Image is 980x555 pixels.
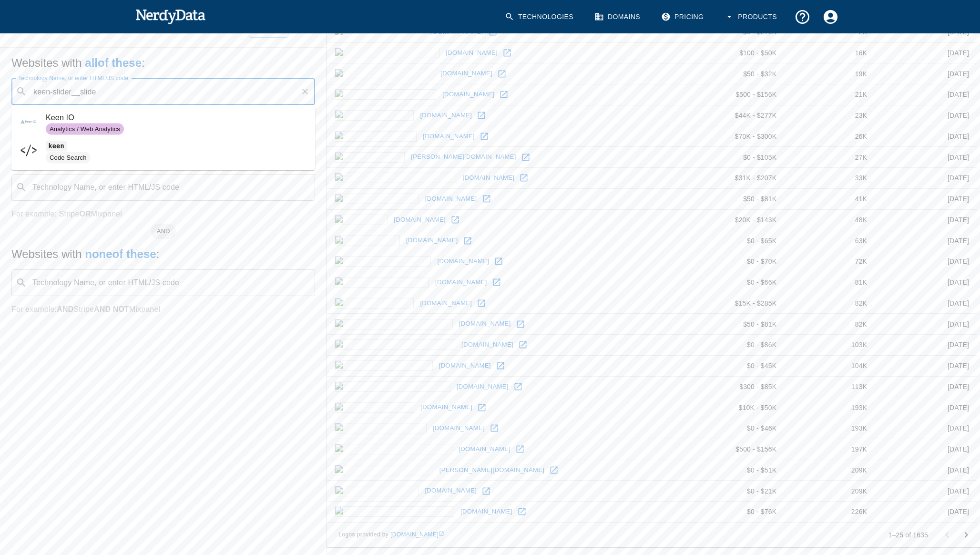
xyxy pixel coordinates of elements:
[689,63,784,84] td: $50 - $32K
[497,87,511,102] a: Open buybuybaby.com in new window
[689,230,784,251] td: $0 - $65K
[689,272,784,293] td: $0 - $66K
[784,460,875,481] td: 209K
[689,251,784,272] td: $0 - $70K
[335,298,414,308] img: titan22.com icon
[517,171,531,185] a: Open johnsonoutdoors.com in new window
[459,338,516,352] a: [DOMAIN_NAME]
[875,63,977,84] td: [DATE]
[85,56,142,69] b: all of these
[689,397,784,418] td: $10K - $50K
[46,141,67,151] code: keen
[875,251,977,272] td: [DATE]
[784,335,875,356] td: 103K
[516,338,530,352] a: Open vectron-systems.com in new window
[335,423,427,433] img: tripbounty.com icon
[479,484,493,498] a: Open 12knots.com in new window
[335,506,454,517] img: goesfuneralcare.com icon
[515,504,529,519] a: Open goesfuneralcare.com in new window
[404,233,460,248] a: [DOMAIN_NAME]
[458,504,515,519] a: [DOMAIN_NAME]
[499,3,581,31] a: Technologies
[784,84,875,105] td: 21K
[689,335,784,356] td: $0 - $86K
[719,3,785,31] button: Products
[888,530,928,540] p: 1–25 of 1635
[438,66,495,81] a: [DOMAIN_NAME]
[875,418,977,439] td: [DATE]
[689,188,784,209] td: $50 - $81K
[689,439,784,460] td: $500 - $156K
[875,209,977,230] td: [DATE]
[589,3,648,31] a: Domains
[335,277,429,288] img: bagelsbeans.nl icon
[437,463,547,478] a: [PERSON_NAME][DOMAIN_NAME]
[875,335,977,356] td: [DATE]
[875,439,977,460] td: [DATE]
[875,502,977,523] td: [DATE]
[784,126,875,147] td: 26K
[875,126,977,147] td: [DATE]
[420,129,477,144] a: [DOMAIN_NAME]
[298,85,312,98] button: Clear
[513,317,528,331] a: Open kijkopsteenbergen.nl in new window
[875,42,977,63] td: [DATE]
[655,3,711,31] a: Pricing
[784,188,875,209] td: 41K
[932,487,969,524] iframe: Drift Widget Chat Controller
[875,376,977,397] td: [DATE]
[784,376,875,397] td: 113K
[433,275,490,290] a: [DOMAIN_NAME]
[335,444,452,454] img: huddledmasses.com icon
[408,150,519,164] a: [PERSON_NAME][DOMAIN_NAME]
[440,87,497,102] a: [DOMAIN_NAME]
[46,124,124,134] span: Analytics / Web Analytics
[457,317,513,331] a: [DOMAIN_NAME]
[788,3,817,31] button: Support and Documentation
[335,319,452,329] img: kijkopsteenbergen.nl icon
[79,210,91,218] b: OR
[875,168,977,189] td: [DATE]
[689,147,784,168] td: $0 - $105K
[418,296,474,311] a: [DOMAIN_NAME]
[875,293,977,314] td: [DATE]
[335,89,436,100] img: buybuybaby.com icon
[338,530,444,540] span: Logos provided by
[784,63,875,84] td: 19K
[689,502,784,523] td: $0 - $76K
[784,293,875,314] td: 82K
[784,418,875,439] td: 193K
[460,234,475,248] a: Open steffie.nl in new window
[784,439,875,460] td: 197K
[784,314,875,335] td: 82K
[689,105,784,126] td: $44K - $277K
[875,84,977,105] td: [DATE]
[875,460,977,481] td: [DATE]
[448,213,462,227] a: Open fla.de in new window
[335,402,414,413] img: prevea.com icon
[11,247,315,262] h5: Websites with :
[784,168,875,189] td: 33K
[18,74,128,82] label: Technology Name, or enter HTML/JS code
[418,108,474,123] a: [DOMAIN_NAME]
[875,188,977,209] td: [DATE]
[784,105,875,126] td: 23K
[689,418,784,439] td: $0 - $46K
[875,481,977,502] td: [DATE]
[875,105,977,126] td: [DATE]
[475,401,489,415] a: Open prevea.com in new window
[875,272,977,293] td: [DATE]
[957,525,976,545] button: Go to next page
[491,254,506,268] a: Open green-zones.eu in new window
[335,256,431,267] img: green-zones.eu icon
[335,131,417,142] img: dafiti.com.br icon
[519,150,533,164] a: Open zello.com in new window
[487,421,501,435] a: Open tripbounty.com in new window
[335,339,455,350] img: vectron-systems.com icon
[689,314,784,335] td: $50 - $81K
[11,55,315,71] h5: Websites with :
[817,3,845,31] button: Account Settings
[784,502,875,523] td: 226K
[500,46,514,60] a: Open choosemuse.com in new window
[784,251,875,272] td: 72K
